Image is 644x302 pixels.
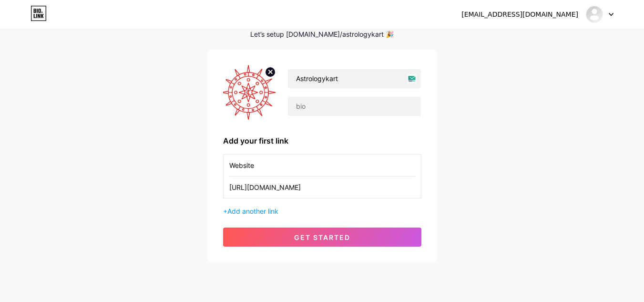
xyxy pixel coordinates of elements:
div: Let’s setup [DOMAIN_NAME]/astrologykart 🎉 [208,31,437,38]
div: Add your first link [223,135,421,146]
input: Link name (My Instagram) [229,155,415,176]
span: Add another link [227,207,278,215]
div: + [223,206,421,216]
span: get started [294,233,350,241]
input: Your name [288,69,420,88]
button: get started [223,228,421,247]
input: URL (https://instagram.com/yourname) [229,177,415,198]
img: profile pic [223,65,276,120]
input: bio [288,97,420,116]
img: astrologykart [585,5,603,23]
div: [EMAIL_ADDRESS][DOMAIN_NAME] [461,10,578,20]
